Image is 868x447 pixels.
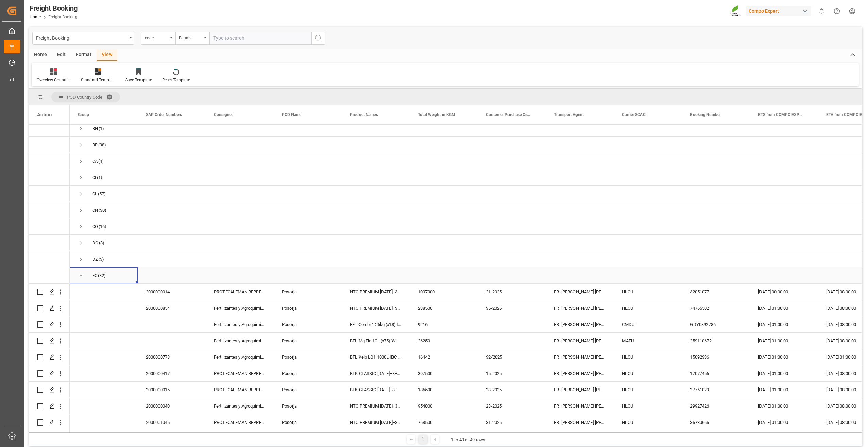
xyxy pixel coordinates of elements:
button: open menu [175,32,209,45]
div: 29927426 [682,398,750,414]
span: Carrier SCAC [622,112,646,117]
span: Consignee [214,112,233,117]
div: Press SPACE to select this row. [29,267,70,284]
div: Fertilizantes y Agroquímicos, Europeos Eurofert S.A. [206,316,274,332]
span: (57) [98,186,106,202]
span: Transport Agent [554,112,584,117]
div: Freight Booking [30,3,78,13]
div: Press SPACE to select this row. [29,169,70,186]
div: Posorja [274,398,342,414]
button: Compo Expert [746,4,814,17]
button: open menu [141,32,175,45]
div: 74766502 [682,300,750,316]
div: [DATE] 01:00:00 [750,414,818,430]
div: CN [92,202,98,218]
div: View [97,49,117,61]
div: PROTECALEMAN REPRESENTACIONES, Químicas PROTEC S.A. [206,365,274,381]
div: FR. [PERSON_NAME] [PERSON_NAME] (GMBH & CO.) KG [546,284,614,300]
div: Overview Countries [37,77,71,83]
div: Press SPACE to select this row. [29,235,70,251]
div: Fertilizantes y Agroquímicos, Europeos Eurofert S.A. [206,300,274,316]
div: BFL Kelp LG1 1000L IBC (WW) BFL BORO SL 10%B 1000L IBC (2024) MTO [342,349,410,365]
span: Customer Purchase Order Numbers [486,112,532,117]
div: Save Template [125,77,152,83]
div: Press SPACE to select this row. [29,186,70,202]
div: Fertilizantes y Agroquímicos, Europeos Eurofert S.A. [206,398,274,414]
div: Format [71,49,97,61]
div: Fertilizantes y Agroquímicos, Europeos Eurofert S.A. [206,349,274,365]
div: Press SPACE to select this row. [29,414,70,431]
span: (1) [97,170,102,185]
span: SAP Order Numbers [146,112,182,117]
div: Press SPACE to select this row. [29,333,70,349]
div: PROTECALEMAN REPRESENTACIONES, Químicas PROTEC S.A. [206,382,274,398]
div: EC [92,268,97,283]
div: 26250 [410,333,478,349]
div: CMDU [614,316,682,332]
span: (3) [99,251,104,267]
div: Action [37,112,52,118]
div: 15-2025 [478,365,546,381]
span: Booking Number [690,112,721,117]
div: BLK CLASSIC [DATE]+3+TE BULK [342,382,410,398]
div: Freight Booking [36,33,127,42]
div: HLCU [614,414,682,430]
div: 1 to 49 of 49 rows [451,436,485,443]
div: Posorja [274,333,342,349]
span: POD Name [282,112,301,117]
div: HLCU [614,365,682,381]
div: DO [92,235,98,251]
div: 28-2025 [478,398,546,414]
span: Group [78,112,89,117]
div: BFL Mg Flo 10L (x75) WW (LS) Ecuador BFL Zn Flo 10L (x75) LHM WW (LS) [GEOGRAPHIC_DATA] [342,333,410,349]
div: Posorja [274,382,342,398]
div: [DATE] 01:00:00 [750,333,818,349]
div: 397500 [410,365,478,381]
div: NTC PREMIUM [DATE]+3+TE BULK [342,300,410,316]
div: FR. [PERSON_NAME] [PERSON_NAME] (GMBH & CO.) KG [546,316,614,332]
div: 2000000417 [138,365,206,381]
div: 35-2025 [478,300,546,316]
div: HLCU [614,284,682,300]
div: HLCU [614,382,682,398]
div: Press SPACE to select this row. [29,316,70,333]
div: Press SPACE to select this row. [29,300,70,316]
div: FR. [PERSON_NAME] [PERSON_NAME] (GMBH & CO.) KG [546,382,614,398]
div: NTC PREMIUM [DATE]+3+TE BULK [342,414,410,430]
div: 1 [419,435,427,444]
div: Press SPACE to select this row. [29,153,70,169]
span: (32) [98,268,106,283]
div: [DATE] 00:00:00 [750,284,818,300]
span: (98) [98,137,106,153]
div: code [145,33,168,41]
img: Screenshot%202023-09-29%20at%2010.02.21.png_1712312052.png [730,5,741,17]
div: 32/2025 [478,349,546,365]
div: 2000001045 [138,414,206,430]
a: Home [30,15,41,19]
div: Posorja [274,365,342,381]
div: Press SPACE to select this row. [29,202,70,218]
div: Posorja [274,284,342,300]
div: FR. [PERSON_NAME] [PERSON_NAME] (GMBH & CO.) KG [546,414,614,430]
div: HLCU [614,349,682,365]
span: (8) [99,235,104,251]
div: Compo Expert [746,6,811,16]
div: Press SPACE to select this row. [29,120,70,137]
div: NTC PREMIUM [DATE]+3+TE BULK [342,398,410,414]
input: Type to search [209,32,311,45]
div: DZ [92,251,98,267]
div: 23-2025 [478,382,546,398]
div: CA [92,153,98,169]
span: ETS from COMPO EXPERT [758,112,804,117]
div: Press SPACE to select this row. [29,398,70,414]
span: (4) [98,153,104,169]
div: 2000000014 [138,284,206,300]
div: 2000000854 [138,300,206,316]
div: BR [92,137,98,153]
div: Press SPACE to select this row. [29,137,70,153]
div: Posorja [274,414,342,430]
div: [DATE] 01:00:00 [750,398,818,414]
div: HLCU [614,300,682,316]
div: MAEU [614,333,682,349]
div: [DATE] 01:00:00 [750,300,818,316]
